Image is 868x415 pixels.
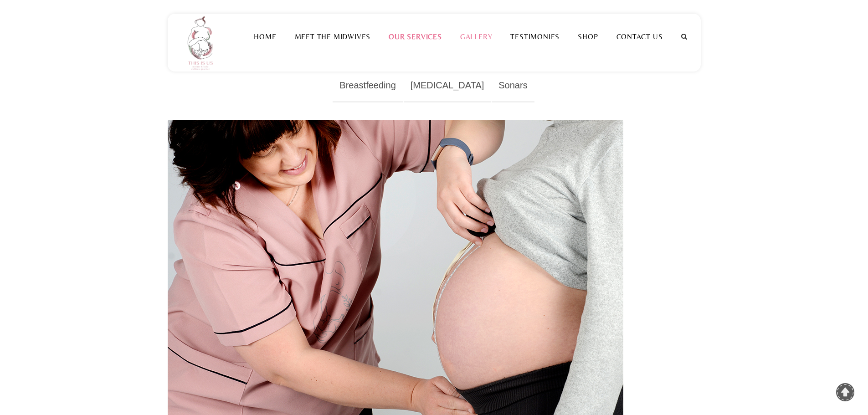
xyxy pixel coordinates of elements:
[836,383,854,401] a: To Top
[286,32,380,41] a: Meet the Midwives
[569,32,607,41] a: Shop
[245,32,285,41] a: Home
[492,69,534,102] a: Sonars
[404,69,491,102] a: [MEDICAL_DATA]
[451,32,502,41] a: Gallery
[607,32,672,41] a: Contact Us
[380,32,451,41] a: Our Services
[333,69,402,102] a: Breastfeeding
[181,14,222,72] img: This is us practice
[501,32,569,41] a: Testimonies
